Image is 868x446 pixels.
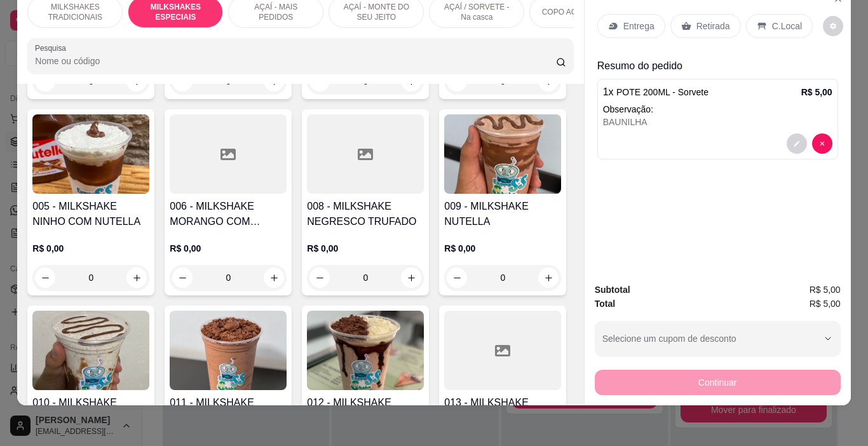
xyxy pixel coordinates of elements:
[772,20,802,32] p: C.Local
[35,55,556,67] input: Pesquisa
[623,20,654,32] p: Entrega
[307,311,424,390] img: product-image
[696,20,730,32] p: Retirada
[810,283,841,297] span: R$ 5,00
[170,311,287,390] img: product-image
[444,114,561,194] img: product-image
[787,133,807,154] button: decrease-product-quantity
[603,84,709,100] p: 1 x
[597,58,838,74] p: Resumo do pedido
[603,116,832,128] div: BAUNILHA
[542,7,613,17] p: COPO AÇAÍ - PURO
[170,395,287,426] h4: 011 - MILKSHAKE OVOMALTINE COM NUTELLA
[307,199,424,229] h4: 008 - MILKSHAKE NEGRESCO TRUFADO
[32,114,149,194] img: product-image
[32,311,149,390] img: product-image
[810,297,841,311] span: R$ 5,00
[32,199,149,229] h4: 005 - MILKSHAKE NINHO COM NUTELLA
[35,43,71,53] label: Pesquisa
[440,2,513,22] p: AÇAÍ / SORVETE - Na casca
[32,395,149,426] h4: 010 - MILKSHAKE OURO BRANCO COM NUTELLA
[170,199,287,229] h4: 006 - MILKSHAKE MORANGO COM NUTELLA
[801,86,832,98] p: R$ 5,00
[38,2,112,22] p: MILKSHAKES TRADICIONAIS
[307,395,424,426] h4: 012 - MILKSHAKE OVONINHO
[444,395,561,426] h4: 013 - MILKSHAKE TORTA DOCE DE LEITE
[139,2,212,22] p: MILKSHAKES ESPECIAIS
[595,321,841,356] button: Selecione um cupom de desconto
[812,133,832,154] button: decrease-product-quantity
[170,242,287,255] p: R$ 0,00
[32,242,149,255] p: R$ 0,00
[444,242,561,255] p: R$ 0,00
[603,103,832,116] p: Observação:
[595,285,630,295] strong: Subtotal
[307,242,424,255] p: R$ 0,00
[595,299,615,309] strong: Total
[239,2,313,22] p: AÇAÍ - MAIS PEDIDOS
[823,16,843,36] button: decrease-product-quantity
[444,199,561,229] h4: 009 - MILKSHAKE NUTELLA
[616,87,709,97] span: POTE 200ML - Sorvete
[339,2,413,22] p: AÇAÍ - MONTE DO SEU JEITO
